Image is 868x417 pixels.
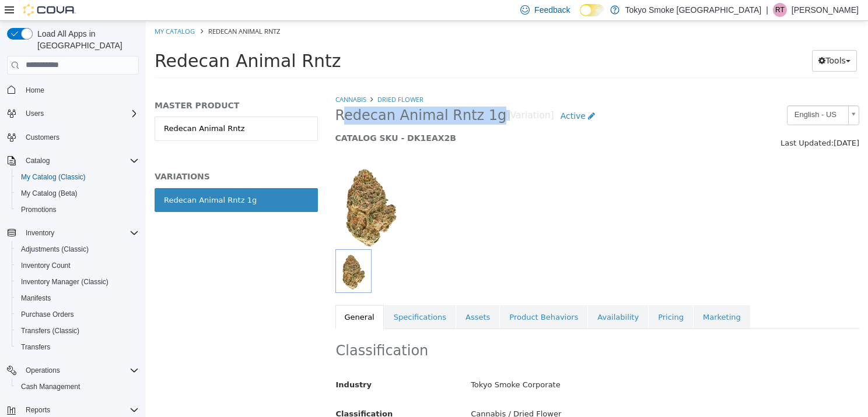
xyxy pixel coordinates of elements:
[642,85,698,103] span: English - US
[16,275,113,289] a: Inventory Manager (Classic)
[12,169,143,185] button: My Catalog (Classic)
[21,310,74,319] span: Purchase Orders
[503,284,547,309] a: Pricing
[773,3,787,17] div: Raelynn Tucker
[62,6,134,15] span: Redecan Animal Rntz
[360,90,408,100] small: [Variation]
[12,185,143,202] button: My Catalog (Beta)
[16,242,93,256] a: Adjustments (Classic)
[23,4,76,16] img: Cova
[2,129,143,146] button: Customers
[16,308,79,321] a: Purchase Orders
[2,225,143,241] button: Inventory
[21,403,55,417] button: Reports
[16,186,139,200] span: My Catalog (Beta)
[442,284,502,309] a: Availability
[316,354,722,374] div: Tokyo Smoke Corporate
[21,363,139,377] span: Operations
[190,284,238,309] a: General
[16,340,139,354] span: Transfers
[16,259,75,273] a: Inventory Count
[16,170,139,184] span: My Catalog (Classic)
[666,29,711,51] button: Tools
[12,339,143,355] button: Transfers
[12,202,143,218] button: Promotions
[16,324,84,338] a: Transfers (Classic)
[21,245,89,254] span: Adjustments (Classic)
[21,83,49,97] a: Home
[354,284,442,309] a: Product Behaviors
[534,4,570,16] span: Feedback
[2,153,143,169] button: Catalog
[21,342,50,352] span: Transfers
[12,379,143,395] button: Cash Management
[21,189,78,198] span: My Catalog (Beta)
[16,203,139,217] span: Promotions
[21,107,48,121] button: Users
[21,154,139,168] span: Catalog
[21,107,139,121] span: Users
[2,105,143,122] button: Users
[190,112,578,122] h5: CATALOG SKU - DK1EAX2B
[16,291,55,305] a: Manifests
[232,74,278,83] a: Dried Flower
[766,3,768,17] p: |
[26,405,50,415] span: Reports
[12,274,143,290] button: Inventory Manager (Classic)
[12,323,143,339] button: Transfers (Classic)
[190,321,713,339] h2: Classification
[9,96,172,120] a: Redecan Animal Rntz
[16,170,90,184] a: My Catalog (Classic)
[16,380,139,394] span: Cash Management
[190,388,247,397] span: Classification
[16,259,139,273] span: Inventory Count
[16,242,139,256] span: Adjustments (Classic)
[12,290,143,306] button: Manifests
[9,30,195,50] span: Redecan Animal Rntz
[26,366,60,375] span: Operations
[26,86,44,95] span: Home
[21,261,71,270] span: Inventory Count
[625,3,762,17] p: Tokyo Smoke [GEOGRAPHIC_DATA]
[415,90,440,100] span: Active
[2,362,143,379] button: Operations
[21,277,108,287] span: Inventory Manager (Classic)
[310,284,353,309] a: Assets
[9,6,49,15] a: My Catalog
[239,284,310,309] a: Specifications
[33,28,139,51] span: Load All Apps in [GEOGRAPHIC_DATA]
[775,3,785,17] span: RT
[26,228,54,238] span: Inventory
[26,156,50,165] span: Catalog
[21,154,54,168] button: Catalog
[21,130,139,144] span: Customers
[792,3,859,17] p: [PERSON_NAME]
[9,79,172,90] h5: MASTER PRODUCT
[635,118,688,126] span: Last Updated:
[190,141,260,228] img: 150
[16,380,85,394] a: Cash Management
[16,308,139,321] span: Purchase Orders
[16,291,139,305] span: Manifests
[12,241,143,257] button: Adjustments (Classic)
[21,83,139,97] span: Home
[548,284,604,309] a: Marketing
[580,4,604,16] input: Dark Mode
[16,275,139,289] span: Inventory Manager (Classic)
[21,363,65,377] button: Operations
[21,226,59,240] button: Inventory
[2,82,143,98] button: Home
[190,74,220,83] a: Cannabis
[21,294,51,303] span: Manifests
[688,118,713,126] span: [DATE]
[16,324,139,338] span: Transfers (Classic)
[12,257,143,274] button: Inventory Count
[21,205,57,214] span: Promotions
[12,306,143,323] button: Purchase Orders
[21,226,139,240] span: Inventory
[9,150,172,161] h5: VARIATIONS
[641,84,713,104] a: English - US
[26,109,44,118] span: Users
[21,326,79,335] span: Transfers (Classic)
[21,382,80,391] span: Cash Management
